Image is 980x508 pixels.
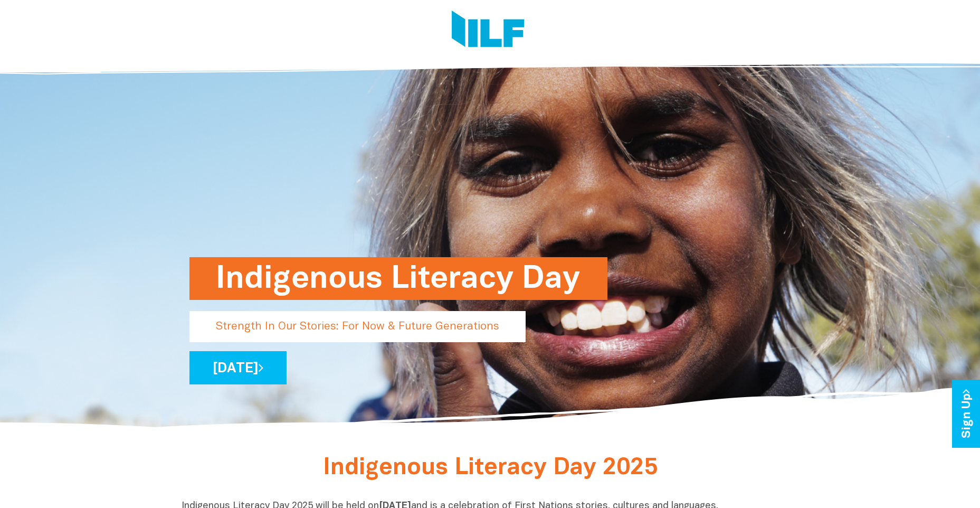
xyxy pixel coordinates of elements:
[189,351,287,384] a: [DATE]
[323,457,658,479] span: Indigenous Literacy Day 2025
[452,11,525,50] img: Logo
[216,257,581,300] h1: Indigenous Literacy Day
[189,311,526,342] p: Strength In Our Stories: For Now & Future Generations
